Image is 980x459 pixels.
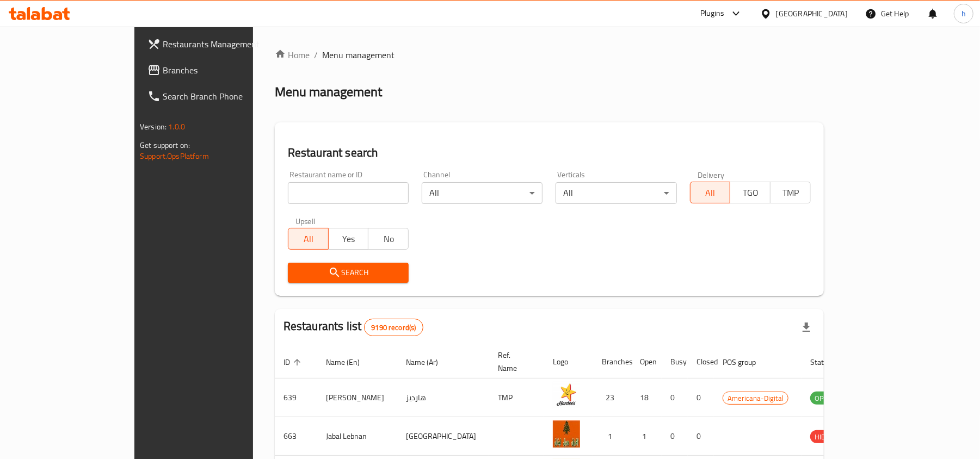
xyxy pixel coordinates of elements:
span: HIDDEN [810,431,843,443]
h2: Menu management [275,83,382,101]
span: Ref. Name [498,349,531,375]
img: Jabal Lebnan [553,420,580,448]
td: [GEOGRAPHIC_DATA] [397,417,489,456]
td: 0 [688,417,714,456]
span: All [695,185,726,201]
td: 1 [593,417,631,456]
button: TMP [770,182,811,203]
h2: Restaurant search [288,145,811,161]
th: Closed [688,345,714,379]
span: Search Branch Phone [163,90,289,103]
a: Support.OpsPlatform [140,149,209,163]
a: Branches [139,57,298,83]
div: All [422,182,543,204]
td: TMP [489,379,544,417]
div: Total records count [364,319,423,336]
td: 0 [662,379,688,417]
span: Status [810,356,846,369]
span: Get support on: [140,138,190,152]
td: 18 [631,379,662,417]
a: Search Branch Phone [139,83,298,109]
span: POS group [723,356,770,369]
h2: Restaurants list [283,318,423,336]
button: All [690,182,731,203]
div: Plugins [700,7,724,20]
td: Jabal Lebnan [317,417,397,456]
a: Restaurants Management [139,31,298,57]
span: Restaurants Management [163,38,289,51]
span: Americana-Digital [723,392,788,405]
button: All [288,228,329,250]
span: Branches [163,64,289,77]
div: Export file [793,314,819,340]
label: Upsell [295,217,316,225]
td: [PERSON_NAME] [317,379,397,417]
input: Search for restaurant name or ID.. [288,182,409,204]
span: No [373,231,404,247]
div: OPEN [810,392,837,405]
nav: breadcrumb [275,48,824,61]
span: Version: [140,120,167,134]
div: All [556,182,676,204]
span: ID [283,356,304,369]
span: 9190 record(s) [365,322,422,333]
td: 1 [631,417,662,456]
button: No [368,228,409,250]
span: TMP [775,185,806,201]
span: OPEN [810,392,837,405]
li: / [314,48,318,61]
button: TGO [730,182,771,203]
span: Search [297,266,400,280]
span: All [293,231,324,247]
span: 1.0.0 [168,120,185,134]
span: Menu management [322,48,395,61]
td: 0 [662,417,688,456]
span: Yes [333,231,365,247]
span: TGO [735,185,766,201]
button: Yes [328,228,369,250]
div: [GEOGRAPHIC_DATA] [776,8,848,20]
img: Hardee's [553,382,580,409]
th: Open [631,345,662,379]
label: Delivery [698,171,725,178]
span: Name (En) [326,356,374,369]
th: Busy [662,345,688,379]
th: Logo [544,345,593,379]
span: h [961,8,966,20]
td: 23 [593,379,631,417]
button: Search [288,263,409,283]
th: Branches [593,345,631,379]
td: 0 [688,379,714,417]
td: هارديز [397,379,489,417]
span: Name (Ar) [406,356,452,369]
